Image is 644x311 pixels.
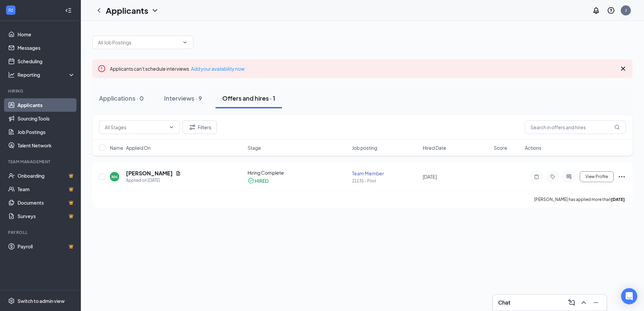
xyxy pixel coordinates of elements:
[8,159,74,165] div: Team Management
[7,7,14,13] svg: WorkstreamLogo
[248,169,348,176] div: Hiring Complete
[110,144,151,151] span: Name · Applied On
[183,120,217,134] button: Filter Filters
[65,7,72,14] svg: Collapse
[18,169,75,182] a: OnboardingCrown
[525,144,541,151] span: Actions
[18,139,75,152] a: Talent Network
[549,174,557,179] svg: Tag
[110,66,245,72] span: Applicants can't schedule interviews.
[498,299,510,306] h3: Chat
[255,177,268,184] div: HIRED
[126,170,173,177] h5: [PERSON_NAME]
[8,71,15,78] svg: Analysis
[98,39,180,46] input: All Job Postings
[18,55,75,68] a: Scheduling
[98,65,106,73] svg: Error
[18,182,75,196] a: TeamCrown
[151,6,159,14] svg: ChevronDown
[621,288,637,304] div: Open Intercom Messenger
[95,6,103,14] svg: ChevronLeft
[248,177,254,184] svg: CheckmarkCircle
[188,123,196,131] svg: Filter
[18,125,75,139] a: Job Postings
[8,230,74,235] div: Payroll
[18,98,75,112] a: Applicants
[423,174,437,180] span: [DATE]
[126,177,181,184] div: Applied on [DATE]
[592,6,600,14] svg: Notifications
[533,174,541,179] svg: Note
[494,144,507,151] span: Score
[18,28,75,41] a: Home
[18,196,75,209] a: DocumentsCrown
[105,124,166,131] input: All Stages
[619,65,627,73] svg: Cross
[525,120,626,134] input: Search in offers and hires
[618,173,626,181] svg: Ellipses
[607,6,615,14] svg: QuestionInfo
[352,170,419,177] div: Team Member
[423,144,446,151] span: Hired Date
[191,66,245,72] a: Add your availability now
[18,209,75,223] a: SurveysCrown
[99,94,144,102] div: Applications · 0
[565,174,573,179] svg: ActiveChat
[8,88,74,94] div: Hiring
[580,171,614,182] button: View Profile
[18,298,65,304] div: Switch to admin view
[18,112,75,125] a: Sourcing Tools
[8,298,15,304] svg: Settings
[175,171,181,176] svg: Document
[614,125,620,130] svg: MagnifyingGlass
[580,299,588,307] svg: ChevronUp
[352,178,419,184] div: 21135 - Pilot
[106,5,148,16] h1: Applicants
[248,144,261,151] span: Stage
[222,94,275,102] div: Offers and hires · 1
[585,174,608,179] span: View Profile
[111,174,118,180] div: NH
[164,94,202,102] div: Interviews · 9
[534,197,626,202] p: [PERSON_NAME] has applied more than .
[625,7,627,13] div: J
[182,40,188,45] svg: ChevronDown
[566,297,577,308] button: ComposeMessage
[352,144,377,151] span: Job posting
[611,197,625,202] b: [DATE]
[18,71,75,78] div: Reporting
[18,41,75,55] a: Messages
[169,125,174,130] svg: ChevronDown
[568,299,576,307] svg: ComposeMessage
[592,299,600,307] svg: Minimize
[590,297,601,308] button: Minimize
[18,240,75,253] a: PayrollCrown
[578,297,589,308] button: ChevronUp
